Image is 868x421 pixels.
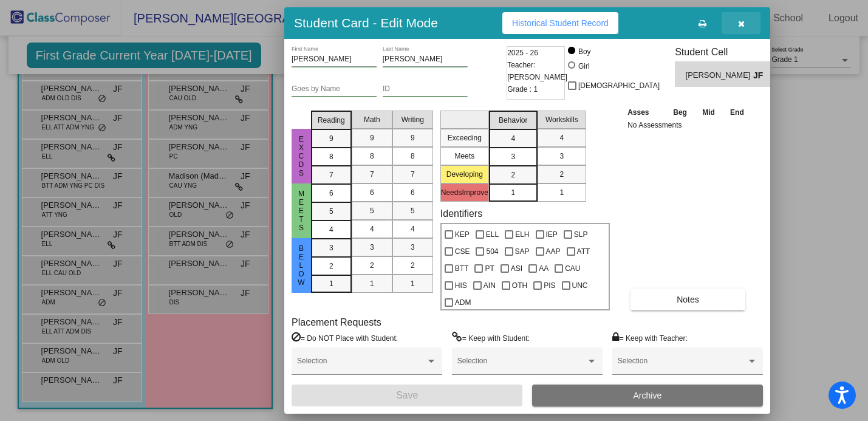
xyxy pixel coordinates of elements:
span: 504 [486,244,498,259]
span: 9 [329,133,333,144]
span: 3 [329,242,333,253]
span: Notes [677,295,699,304]
span: OTH [512,278,527,293]
span: IEP [546,227,558,242]
span: 3 [411,242,415,253]
span: [PERSON_NAME] [686,69,753,82]
span: 7 [329,169,333,180]
span: Reading [318,115,345,126]
span: Writing [402,114,424,125]
span: 1 [511,187,515,198]
span: 1 [370,278,374,289]
span: ELL [486,227,499,242]
th: Beg [665,106,694,119]
span: Teacher: [PERSON_NAME] [507,59,567,83]
span: Save [396,390,418,400]
button: Save [292,385,522,406]
span: AIN [484,278,496,293]
span: 1 [329,278,333,289]
button: Historical Student Record [502,12,618,34]
span: Math [364,114,380,125]
span: ASI [511,261,522,276]
span: ADM [455,295,471,310]
label: Placement Requests [292,317,381,328]
span: 1 [559,187,564,198]
span: KEP [455,227,470,242]
label: = Keep with Student: [452,332,530,344]
span: ATT [577,244,590,259]
h3: Student Card - Edit Mode [294,15,438,30]
span: 2 [559,169,564,180]
input: goes by name [292,85,377,94]
div: Boy [578,46,591,57]
span: Below [296,244,307,287]
span: UNC [572,278,588,293]
span: 4 [559,132,564,143]
div: Girl [578,61,590,72]
span: 4 [370,224,374,234]
span: 4 [411,224,415,234]
span: 1 [411,278,415,289]
span: MEets [296,190,307,232]
span: 8 [370,151,374,162]
span: 3 [559,151,564,162]
span: 2 [370,260,374,271]
button: Archive [532,385,763,406]
span: HIS [455,278,467,293]
span: CAU [565,261,580,276]
span: Workskills [545,114,578,125]
th: Mid [695,106,722,119]
span: PIS [544,278,555,293]
button: Notes [630,289,745,310]
span: 6 [370,187,374,198]
span: 8 [329,151,333,162]
span: PT [485,261,494,276]
span: [DEMOGRAPHIC_DATA] [578,78,660,93]
span: 7 [411,169,415,180]
span: BTT [455,261,469,276]
span: Historical Student Record [512,18,609,28]
span: SLP [574,227,588,242]
span: 5 [329,206,333,217]
label: = Do NOT Place with Student: [292,332,398,344]
span: 4 [511,133,515,144]
th: End [722,106,751,119]
label: Identifiers [440,208,482,219]
span: 8 [411,151,415,162]
span: Archive [634,391,662,400]
span: Grade : 1 [507,83,538,95]
span: AAP [546,244,561,259]
span: 5 [411,205,415,216]
span: CSE [455,244,470,259]
span: 4 [329,224,333,235]
td: No Assessments [624,119,752,131]
th: Asses [624,106,665,119]
span: 2025 - 26 [507,47,538,59]
label: = Keep with Teacher: [612,332,688,344]
span: excds [296,135,307,177]
span: 5 [370,205,374,216]
span: ELH [515,227,529,242]
span: Behavior [499,115,527,126]
span: 2 [511,169,515,180]
span: 7 [370,169,374,180]
span: AA [539,261,548,276]
span: 3 [511,151,515,162]
span: 2 [329,261,333,272]
span: JF [753,69,770,82]
span: 9 [411,132,415,143]
span: 3 [370,242,374,253]
span: 6 [411,187,415,198]
span: 9 [370,132,374,143]
span: 6 [329,188,333,199]
span: 2 [411,260,415,271]
h3: Student Cell [675,46,781,58]
span: SAP [515,244,530,259]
